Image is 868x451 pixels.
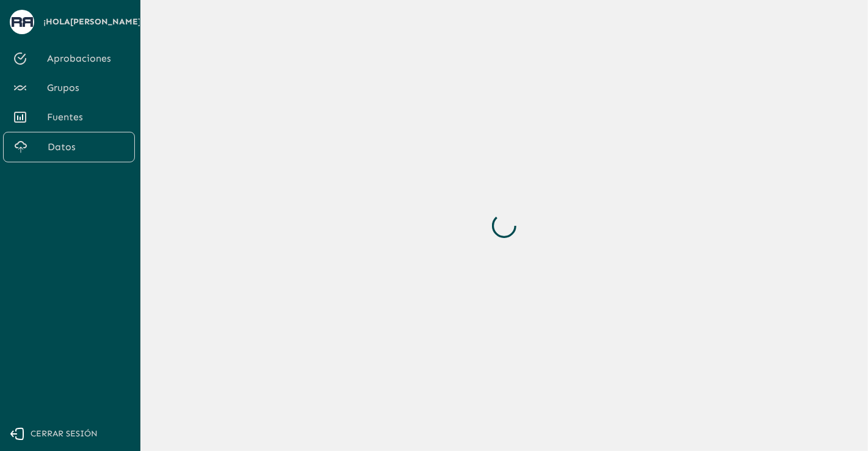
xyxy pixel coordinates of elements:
span: Grupos [47,81,125,95]
a: Aprobaciones [3,44,135,73]
img: avatar [12,17,33,26]
span: Datos [48,140,125,154]
a: Datos [3,132,135,162]
a: Fuentes [3,103,135,132]
a: Grupos [3,73,135,103]
span: ¡Hola [PERSON_NAME] ! [43,15,144,30]
span: Aprobaciones [47,51,125,66]
span: Fuentes [47,110,125,124]
span: Cerrar sesión [31,427,98,442]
